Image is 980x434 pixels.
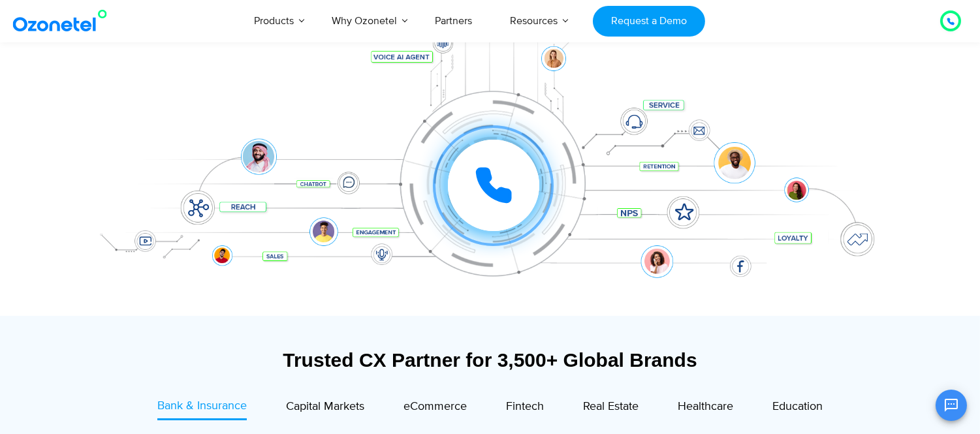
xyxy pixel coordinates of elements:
span: Real Estate [583,399,639,414]
span: Bank & Insurance [157,399,247,413]
a: Real Estate [583,397,639,420]
span: eCommerce [403,399,467,414]
a: Request a Demo [593,6,704,37]
button: Open chat [936,390,967,421]
a: Bank & Insurance [157,397,247,420]
a: Fintech [506,397,544,420]
span: Capital Markets [286,399,364,414]
a: Healthcare [678,397,733,420]
a: eCommerce [403,397,467,420]
a: Capital Markets [286,397,364,420]
div: Trusted CX Partner for 3,500+ Global Brands [89,349,892,371]
span: Fintech [506,399,544,414]
span: Healthcare [678,399,733,414]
